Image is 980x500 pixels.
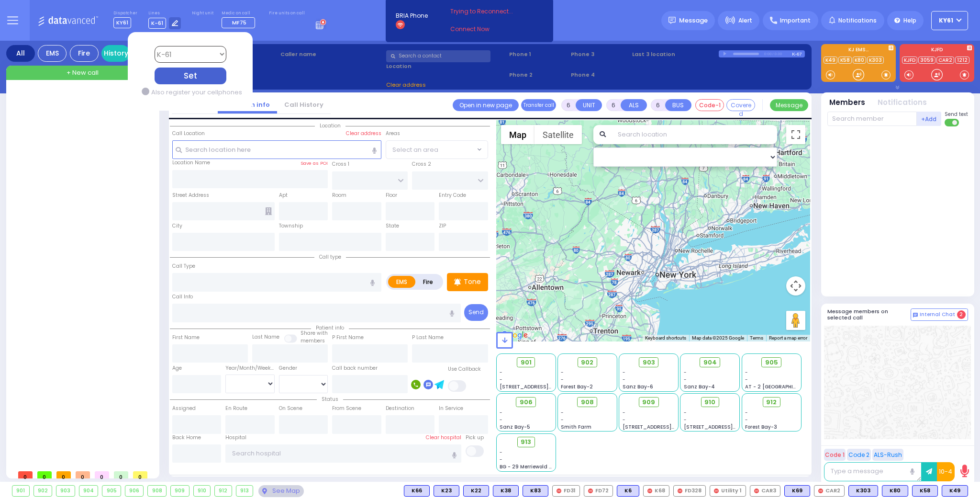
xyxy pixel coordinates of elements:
span: Notifications [838,16,877,25]
label: Township [279,222,303,230]
label: KJFD [900,47,974,54]
div: K23 [434,485,459,497]
label: Street Address [172,192,209,199]
div: 902 [34,486,52,496]
span: 904 [703,358,717,367]
button: ALS [621,99,647,111]
span: Status [317,396,343,403]
label: Clear hospital [426,434,461,442]
span: [STREET_ADDRESS][PERSON_NAME] [500,383,590,390]
label: P Last Name [412,334,444,341]
span: Sanz Bay-4 [684,383,715,390]
input: Search member [827,112,917,126]
div: 905 [102,486,121,496]
span: 0 [37,471,52,478]
label: Cross 1 [332,160,349,168]
div: 908 [148,486,166,496]
div: 912 [215,486,232,496]
span: - [745,376,748,383]
div: FD328 [673,485,706,497]
div: BLS [404,485,430,497]
button: Map camera controls [786,276,805,295]
div: BLS [434,485,459,497]
img: red-radio-icon.svg [714,489,719,493]
button: Code 2 [847,449,871,461]
div: FD31 [552,485,580,497]
button: Members [829,97,865,108]
label: Hospital [225,434,246,442]
label: Call Type [172,262,195,270]
div: BLS [882,485,908,497]
div: Year/Month/Week/Day [225,364,275,372]
label: From Scene [332,405,361,412]
a: 3059 [918,57,935,64]
span: - [745,369,748,376]
label: Dispatcher [113,11,137,16]
span: 910 [704,398,715,407]
label: EMS [388,276,416,288]
span: - [623,369,625,376]
label: KJ EMS... [821,47,896,54]
div: Set [154,68,226,84]
span: Sanz Bay-5 [500,423,530,431]
div: BLS [463,485,489,497]
label: In Service [439,405,463,412]
button: KY61 [931,11,968,30]
div: BLS [848,485,878,497]
span: Patient info [311,324,349,331]
div: See map [258,485,303,497]
span: - [500,369,502,376]
span: Sanz Bay-6 [623,383,653,390]
button: Notifications [878,97,927,108]
div: BLS [784,485,810,497]
span: 903 [643,358,655,367]
img: Google [499,329,530,341]
span: Phone 4 [571,71,629,79]
button: +Add [917,112,942,126]
div: K38 [493,485,519,497]
div: BLS [942,485,968,497]
div: BLS [912,485,938,497]
div: K22 [463,485,489,497]
button: BUS [665,99,691,111]
span: 908 [581,398,594,407]
span: 905 [765,358,778,367]
label: Assigned [172,405,196,412]
div: K83 [523,485,548,497]
div: K49 [942,485,968,497]
input: Search a contact [386,50,490,62]
span: Phone 2 [509,71,568,79]
label: Location Name [172,159,210,167]
span: Alert [738,16,752,25]
a: K58 [838,57,852,64]
label: Last Name [252,333,279,341]
img: red-radio-icon.svg [678,489,682,493]
div: K6 [617,485,639,497]
span: K-61 [148,18,166,29]
span: - [500,449,502,456]
span: - [623,376,625,383]
label: ZIP [439,222,446,230]
span: members [301,337,325,344]
span: - [500,376,502,383]
div: 901 [12,486,29,496]
span: Trying to Reconnect... [450,7,526,16]
span: Help [903,16,916,25]
label: Apt [279,192,288,199]
span: 912 [766,398,777,407]
span: 906 [520,398,533,407]
img: red-radio-icon.svg [647,489,652,493]
a: Connect Now [450,25,526,34]
img: red-radio-icon.svg [818,489,823,493]
small: Share with [301,330,328,337]
div: K58 [912,485,938,497]
span: Forest Bay-3 [745,423,777,431]
label: Medic on call [222,11,258,16]
span: - [561,416,564,423]
button: Send [464,304,488,321]
label: Age [172,364,182,372]
label: Floor [386,192,397,199]
div: K80 [882,485,908,497]
label: Room [332,192,346,199]
div: K-67 [792,50,805,57]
